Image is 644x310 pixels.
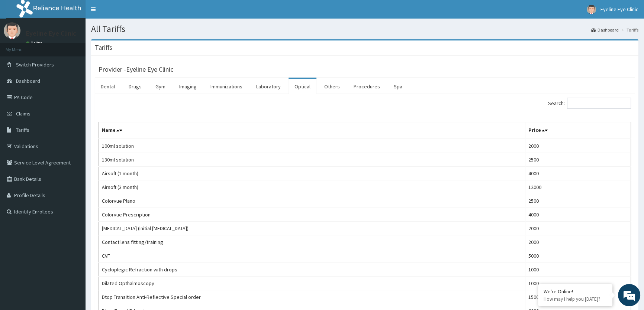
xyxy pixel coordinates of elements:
[525,194,631,208] td: 2500
[587,5,596,14] img: User Image
[525,277,631,290] td: 1000
[619,27,638,33] li: Tariffs
[173,79,203,94] a: Imaging
[99,167,525,180] td: Airsoft (1 month)
[525,222,631,235] td: 2000
[4,22,20,39] img: User Image
[16,127,29,133] span: Tariffs
[318,79,346,94] a: Others
[544,288,607,295] div: We're Online!
[567,98,631,109] input: Search:
[26,40,44,46] a: Online
[16,78,40,84] span: Dashboard
[525,122,631,139] th: Price
[95,79,121,94] a: Dental
[99,277,525,290] td: Dilated Opthalmoscopy
[525,139,631,153] td: 2000
[16,110,30,117] span: Claims
[149,79,171,94] a: Gym
[99,180,525,194] td: Airsoft (3 month)
[99,208,525,222] td: Colorvue Prescription
[99,222,525,235] td: [MEDICAL_DATA] (Initial [MEDICAL_DATA])
[99,235,525,249] td: Contact lens fitting/training
[99,290,525,304] td: Dtop Transition Anti-Reflective Special order
[388,79,408,94] a: Spa
[348,79,386,94] a: Procedures
[205,79,248,94] a: Immunizations
[91,24,638,34] h1: All Tariffs
[123,79,148,94] a: Drugs
[250,79,287,94] a: Laboratory
[544,296,607,302] p: How may I help you today?
[525,167,631,180] td: 4000
[525,208,631,222] td: 4000
[525,290,631,304] td: 15000
[95,44,112,51] h3: Tariffs
[99,263,525,277] td: Cycloplegic Refraction with drops
[525,263,631,277] td: 1000
[99,66,173,73] h3: Provider - Eyeline Eye Clinic
[548,98,631,109] label: Search:
[525,180,631,194] td: 12000
[99,249,525,263] td: CVF
[525,235,631,249] td: 2000
[600,6,638,13] span: Eyeline Eye Clinic
[591,27,619,33] a: Dashboard
[289,79,316,94] a: Optical
[16,61,54,68] span: Switch Providers
[99,139,525,153] td: 100ml solution
[99,153,525,167] td: 130ml solution
[99,194,525,208] td: Colorvue Plano
[99,122,525,139] th: Name
[525,249,631,263] td: 5000
[525,153,631,167] td: 2500
[26,30,76,37] p: Eyeline Eye Clinic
